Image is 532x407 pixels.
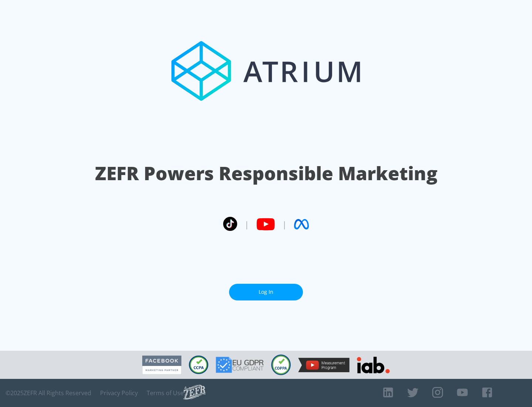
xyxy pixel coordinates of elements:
img: COPPA Compliant [271,354,291,375]
h1: ZEFR Powers Responsible Marketing [95,161,437,186]
img: CCPA Compliant [189,356,208,374]
span: | [245,219,249,230]
img: IAB [357,357,390,373]
span: | [282,219,287,230]
span: © 2025 ZEFR All Rights Reserved [6,389,91,397]
a: Terms of Use [147,389,184,397]
img: Facebook Marketing Partner [142,356,181,374]
a: Privacy Policy [100,389,138,397]
a: Log In [229,284,303,300]
img: YouTube Measurement Program [298,358,349,372]
img: GDPR Compliant [216,357,264,373]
